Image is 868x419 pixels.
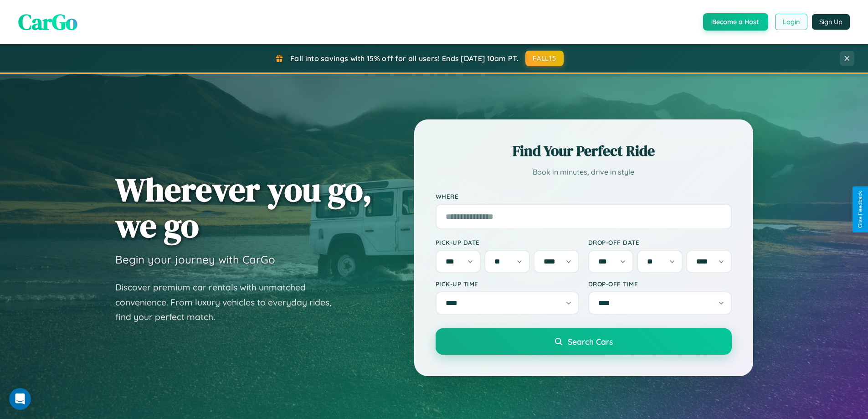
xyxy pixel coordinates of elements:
iframe: Intercom live chat [9,388,31,410]
button: Login [775,14,807,30]
span: CarGo [18,7,77,37]
p: Book in minutes, drive in style [436,166,732,179]
button: Sign Up [812,14,850,30]
button: Become a Host [703,13,768,31]
p: Discover premium car rentals with unmatched convenience. From luxury vehicles to everyday rides, ... [115,280,343,325]
h3: Begin your journey with CarGo [115,253,275,266]
label: Pick-up Date [436,238,579,246]
label: Drop-off Time [588,280,732,288]
h1: Wherever you go, we go [115,171,372,243]
label: Where [436,192,732,200]
label: Drop-off Date [588,238,732,246]
label: Pick-up Time [436,280,579,288]
button: FALL15 [525,51,564,66]
h2: Find Your Perfect Ride [436,141,732,161]
div: Give Feedback [857,191,863,228]
button: Search Cars [436,328,732,355]
span: Search Cars [568,336,613,347]
span: Fall into savings with 15% off for all users! Ends [DATE] 10am PT. [290,54,519,63]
